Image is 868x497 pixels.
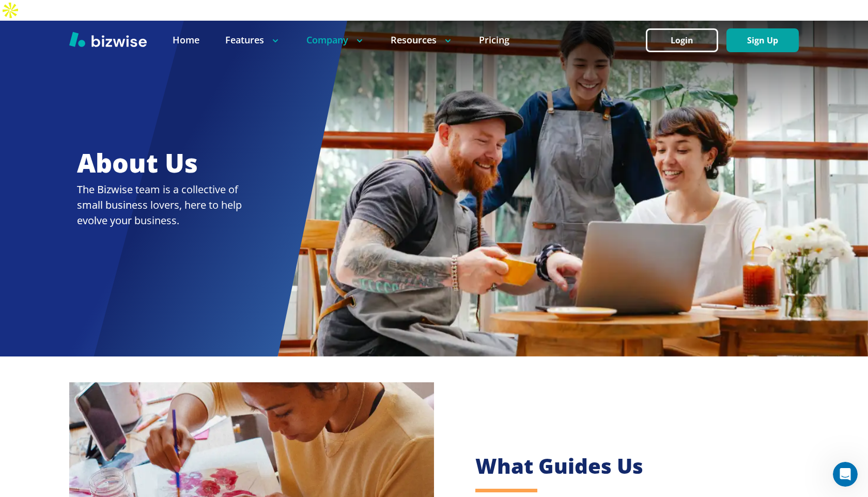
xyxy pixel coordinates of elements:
[479,34,509,46] a: Pricing
[475,452,757,480] h2: What Guides Us
[646,28,718,52] button: Login
[306,34,365,46] p: Company
[726,28,799,52] button: Sign Up
[833,462,858,487] iframe: Intercom live chat
[225,34,281,46] p: Features
[726,36,799,45] a: Sign Up
[173,34,199,46] a: Home
[646,36,726,45] a: Login
[391,34,453,46] p: Resources
[69,32,147,47] img: Bizwise Logo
